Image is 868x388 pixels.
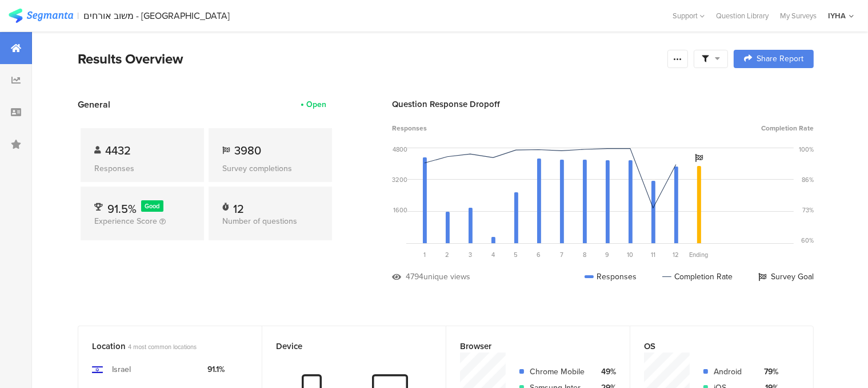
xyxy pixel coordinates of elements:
[423,271,470,283] div: unique views
[222,163,318,175] div: Survey completions
[207,363,225,375] div: 91.1%
[94,163,190,175] div: Responses
[687,250,710,259] div: Ending
[112,363,131,375] div: Israel
[107,200,137,217] span: 91.5%
[306,98,326,110] div: Open
[537,250,541,259] span: 6
[710,10,774,21] a: Question Library
[673,7,705,25] div: Support
[94,215,157,227] span: Experience Score
[799,145,814,154] div: 100%
[78,49,662,69] div: Results Overview
[92,340,229,353] div: Location
[78,9,79,22] div: |
[714,366,749,378] div: Android
[530,366,587,378] div: Chrome Mobile
[651,250,655,259] span: 11
[84,10,230,21] div: משוב אורחים - [GEOGRAPHIC_DATA]
[145,201,160,211] span: Good
[514,250,518,259] span: 5
[828,10,846,21] div: IYHA
[560,250,563,259] span: 7
[583,250,586,259] span: 8
[761,123,814,133] span: Completion Rate
[695,154,703,162] i: Survey Goal
[446,250,450,259] span: 2
[393,145,407,154] div: 4800
[606,250,610,259] span: 9
[392,123,427,133] span: Responses
[423,250,426,259] span: 1
[406,271,423,283] div: 4794
[662,271,733,283] div: Completion Rate
[802,205,814,215] div: 73%
[774,10,822,21] a: My Surveys
[460,340,597,353] div: Browser
[128,342,197,351] span: 4 most common locations
[105,142,131,159] span: 4432
[393,205,407,215] div: 1600
[491,250,495,259] span: 4
[627,250,634,259] span: 10
[276,340,413,353] div: Device
[234,142,261,159] span: 3980
[392,175,407,184] div: 3200
[758,271,814,283] div: Survey Goal
[757,55,803,63] span: Share Report
[644,340,781,353] div: OS
[596,366,616,378] div: 49%
[802,175,814,184] div: 86%
[78,98,110,111] span: General
[9,9,73,23] img: segmanta logo
[392,98,814,110] div: Question Response Dropoff
[758,366,778,378] div: 79%
[222,215,297,227] span: Number of questions
[469,250,472,259] span: 3
[673,250,679,259] span: 12
[801,236,814,245] div: 60%
[233,200,244,212] div: 12
[585,271,637,283] div: Responses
